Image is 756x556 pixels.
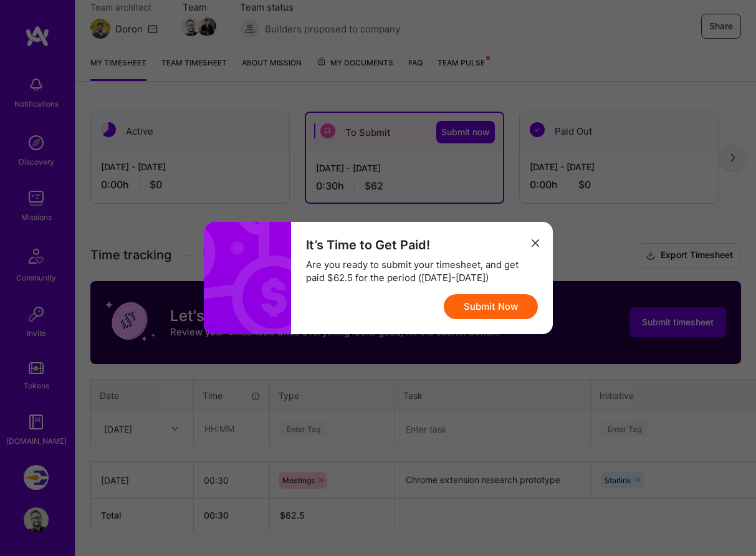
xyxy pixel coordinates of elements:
div: modal [204,222,553,334]
i: icon Money [198,213,319,334]
div: Are you ready to submit your timesheet, and get paid $62.5 for the period ([DATE]-[DATE]) [306,258,538,284]
div: It’s Time to Get Paid! [306,237,538,253]
i: icon Close [532,239,539,247]
button: Submit Now [444,294,538,319]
